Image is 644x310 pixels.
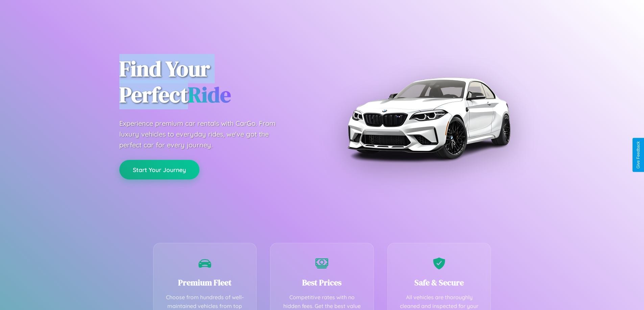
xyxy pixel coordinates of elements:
[281,277,363,288] h3: Best Prices
[119,56,312,108] h1: Find Your Perfect
[164,277,246,288] h3: Premium Fleet
[344,34,513,202] img: Premium BMW car rental vehicle
[119,118,288,150] p: Experience premium car rentals with CarGo. From luxury vehicles to everyday rides, we've got the ...
[398,277,481,288] h3: Safe & Secure
[119,160,199,179] button: Start Your Journey
[188,80,231,109] span: Ride
[636,141,641,169] div: Give Feedback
